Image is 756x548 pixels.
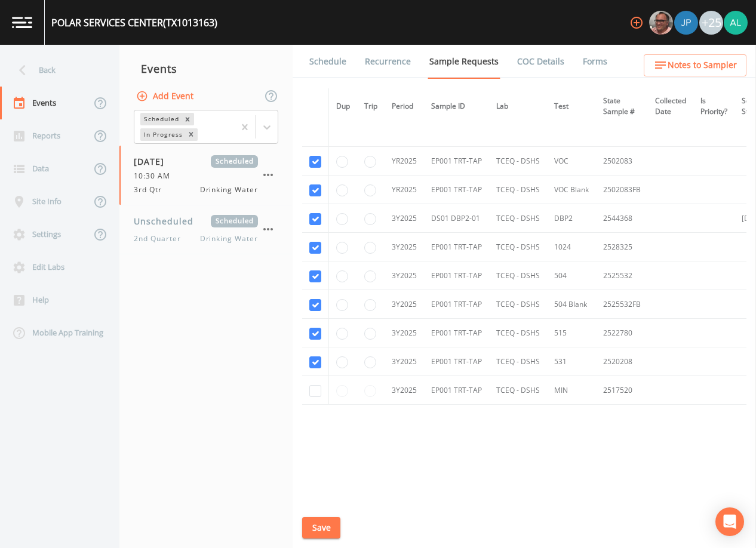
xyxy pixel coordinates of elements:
span: Drinking Water [200,184,258,195]
td: 2517520 [596,376,648,405]
th: Period [385,88,424,125]
td: EP001 TRT-TAP [424,347,489,376]
a: Forms [581,45,609,78]
td: TCEQ - DSHS [489,261,547,290]
img: 30a13df2a12044f58df5f6b7fda61338 [724,11,748,35]
button: Add Event [134,85,198,107]
td: 3Y2025 [385,319,424,347]
td: 2525532 [596,261,648,290]
span: 10:30 AM [134,171,177,181]
div: In Progress [140,128,185,141]
td: EP001 TRT-TAP [424,233,489,261]
td: VOC [547,147,596,176]
th: State Sample # [596,88,648,125]
td: EP001 TRT-TAP [424,147,489,176]
td: 504 [547,261,596,290]
td: 515 [547,319,596,347]
td: TCEQ - DSHS [489,319,547,347]
th: Dup [329,88,358,125]
td: 2502083FB [596,176,648,204]
span: Scheduled [211,215,258,227]
td: 2528325 [596,233,648,261]
span: Notes to Sampler [668,58,737,73]
td: VOC Blank [547,176,596,204]
div: Open Intercom Messenger [715,507,744,536]
td: 3Y2025 [385,347,424,376]
td: 3Y2025 [385,376,424,405]
td: 1024 [547,233,596,261]
span: 3rd Qtr [134,184,169,195]
th: Sample ID [424,88,489,125]
div: Joshua gere Paul [674,11,699,35]
a: UnscheduledScheduled2nd QuarterDrinking Water [119,205,293,254]
img: 41241ef155101aa6d92a04480b0d0000 [674,11,698,35]
td: TCEQ - DSHS [489,290,547,319]
td: TCEQ - DSHS [489,147,547,176]
td: YR2025 [385,176,424,204]
td: TCEQ - DSHS [489,176,547,204]
span: Drinking Water [200,233,258,244]
span: [DATE] [134,155,173,168]
td: 531 [547,347,596,376]
th: Trip [357,88,385,125]
td: EP001 TRT-TAP [424,176,489,204]
td: 2544368 [596,204,648,233]
td: TCEQ - DSHS [489,233,547,261]
div: Remove In Progress [185,128,198,141]
img: logo [12,17,32,28]
th: Collected Date [648,88,693,125]
td: 3Y2025 [385,204,424,233]
td: 2525532FB [596,290,648,319]
td: YR2025 [385,147,424,176]
div: Mike Franklin [649,11,674,35]
td: EP001 TRT-TAP [424,261,489,290]
a: Sample Requests [428,45,500,79]
div: Remove Scheduled [181,113,194,125]
td: 2520208 [596,347,648,376]
td: 3Y2025 [385,290,424,319]
span: 2nd Quarter [134,233,188,244]
div: POLAR SERVICES CENTER (TX1013163) [51,16,217,30]
td: EP001 TRT-TAP [424,319,489,347]
td: 2522780 [596,319,648,347]
div: +25 [699,11,723,35]
a: COC Details [515,45,566,78]
img: e2d790fa78825a4bb76dcb6ab311d44c [649,11,673,35]
div: Events [119,54,293,84]
td: 504 Blank [547,290,596,319]
td: TCEQ - DSHS [489,376,547,405]
td: 3Y2025 [385,233,424,261]
a: Recurrence [363,45,413,78]
td: EP001 TRT-TAP [424,290,489,319]
td: 2502083 [596,147,648,176]
button: Notes to Sampler [644,54,746,76]
td: MIN [547,376,596,405]
td: DBP2 [547,204,596,233]
th: Is Priority? [693,88,735,125]
td: EP001 TRT-TAP [424,376,489,405]
td: 3Y2025 [385,261,424,290]
div: Scheduled [140,113,181,125]
a: [DATE]Scheduled10:30 AM3rd QtrDrinking Water [119,146,293,205]
span: Scheduled [211,155,258,168]
th: Lab [489,88,547,125]
td: TCEQ - DSHS [489,347,547,376]
td: DS01 DBP2-01 [424,204,489,233]
span: Unscheduled [134,215,202,227]
th: Test [547,88,596,125]
button: Save [302,517,340,539]
td: TCEQ - DSHS [489,204,547,233]
a: Schedule [308,45,348,78]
